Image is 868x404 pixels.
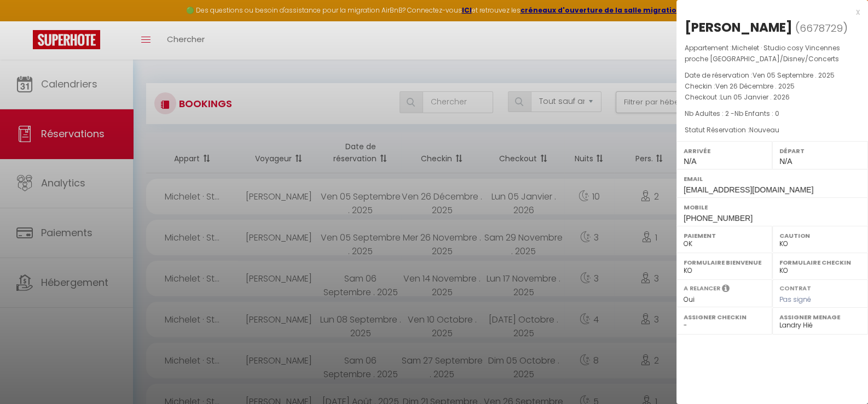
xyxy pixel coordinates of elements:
label: Paiement [684,230,765,241]
span: Michelet · Studio cosy Vincennes proche [GEOGRAPHIC_DATA]/Disney/Concerts [685,43,840,63]
label: Assigner Menage [779,312,861,323]
span: [EMAIL_ADDRESS][DOMAIN_NAME] [684,185,813,194]
p: Checkin : [685,81,860,92]
p: Appartement : [685,43,860,65]
span: Lun 05 Janvier . 2026 [720,92,790,102]
button: Ouvrir le widget de chat LiveChat [9,4,42,37]
label: A relancer [684,284,720,293]
label: Contrat [779,284,811,291]
label: Caution [779,230,861,241]
label: Formulaire Checkin [779,257,861,268]
label: Email [684,173,861,184]
span: N/A [779,157,792,166]
span: Nouveau [749,125,779,134]
label: Départ [779,145,861,156]
label: Mobile [684,202,861,213]
label: Formulaire Bienvenue [684,257,765,268]
label: Assigner Checkin [684,312,765,323]
i: Sélectionner OUI si vous souhaiter envoyer les séquences de messages post-checkout [722,284,730,296]
span: [PHONE_NUMBER] [684,214,753,223]
span: Pas signé [779,295,811,304]
span: 6678729 [800,21,843,35]
span: Nb Adultes : 2 - [685,109,779,118]
p: Statut Réservation : [685,125,860,136]
div: x [676,5,860,19]
p: Date de réservation : [685,70,860,81]
span: ( ) [795,20,848,36]
span: Nb Enfants : 0 [734,109,779,118]
span: Ven 26 Décembre . 2025 [715,81,795,91]
span: N/A [684,157,696,166]
span: Ven 05 Septembre . 2025 [753,71,835,80]
div: [PERSON_NAME] [685,19,792,36]
p: Checkout : [685,92,860,103]
label: Arrivée [684,145,765,156]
